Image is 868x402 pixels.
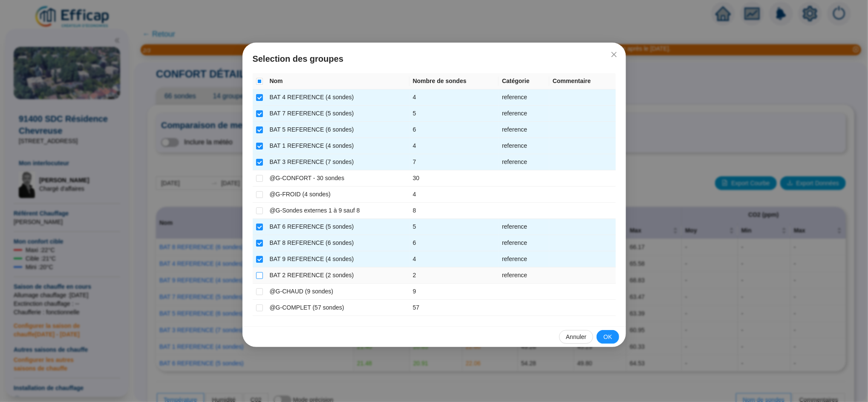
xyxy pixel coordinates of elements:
th: Commentaire [549,73,616,89]
td: reference [499,251,549,267]
td: reference [499,138,549,154]
td: BAT 8 REFERENCE (6 sondes) [266,235,409,251]
td: 6 [409,235,499,251]
span: Annuler [566,333,586,342]
td: 6 [409,122,499,138]
td: @G-CHAUD (9 sondes) [266,284,409,300]
td: BAT 7 REFERENCE (5 sondes) [266,106,409,122]
span: Selection des groupes [253,53,616,65]
td: 30 [409,170,499,187]
td: BAT 1 REFERENCE (4 sondes) [266,138,409,154]
td: reference [499,106,549,122]
td: BAT 3 REFERENCE (7 sondes) [266,154,409,170]
td: reference [499,235,549,251]
button: Annuler [559,330,593,344]
td: BAT 2 REFERENCE (2 sondes) [266,267,409,284]
td: reference [499,89,549,106]
td: BAT 9 REFERENCE (4 sondes) [266,251,409,267]
td: 2 [409,267,499,284]
td: 9 [409,284,499,300]
td: 57 [409,300,499,316]
span: Fermer [607,51,621,58]
button: OK [597,330,619,344]
td: reference [499,267,549,284]
td: reference [499,122,549,138]
span: OK [603,333,612,342]
td: @G-FROID (4 sondes) [266,187,409,203]
td: 7 [409,154,499,170]
td: reference [499,219,549,235]
td: reference [499,154,549,170]
td: @G-Sondes externes 1 à 9 sauf 8 [266,203,409,219]
th: Catégorie [499,73,549,89]
td: @G-COMPLET (57 sondes) [266,300,409,316]
td: 4 [409,251,499,267]
td: 8 [409,203,499,219]
span: close [611,51,617,58]
td: 5 [409,106,499,122]
td: 4 [409,138,499,154]
td: BAT 4 REFERENCE (4 sondes) [266,89,409,106]
td: BAT 6 REFERENCE (5 sondes) [266,219,409,235]
td: 4 [409,187,499,203]
td: 4 [409,89,499,106]
button: Close [607,48,621,61]
th: Nombre de sondes [409,73,499,89]
th: Nom [266,73,409,89]
td: @G-CONFORT - 30 sondes [266,170,409,187]
td: 5 [409,219,499,235]
td: BAT 5 REFERENCE (6 sondes) [266,122,409,138]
